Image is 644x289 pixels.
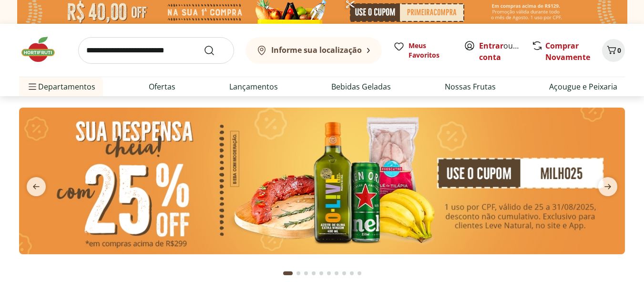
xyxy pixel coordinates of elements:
span: 0 [617,46,621,55]
button: Go to page 5 from fs-carousel [317,262,325,285]
span: ou [479,40,521,63]
button: previous [19,177,53,196]
button: Informe sua localização [245,37,382,64]
a: Ofertas [149,81,175,92]
button: Go to page 3 from fs-carousel [302,262,310,285]
img: Hortifruti [19,35,67,64]
button: Go to page 7 from fs-carousel [333,262,340,285]
button: next [591,177,625,196]
a: Açougue e Peixaria [549,81,617,92]
button: Menu [27,75,38,98]
button: Go to page 4 from fs-carousel [310,262,317,285]
span: Meus Favoritos [409,41,452,60]
a: Lançamentos [229,81,278,92]
button: Go to page 10 from fs-carousel [356,262,363,285]
button: Carrinho [602,39,625,62]
button: Go to page 6 from fs-carousel [325,262,333,285]
a: Bebidas Geladas [331,81,391,92]
button: Go to page 2 from fs-carousel [295,262,302,285]
button: Go to page 9 from fs-carousel [348,262,356,285]
a: Comprar Novamente [545,40,590,62]
span: Departamentos [27,75,95,98]
button: Current page from fs-carousel [281,262,295,285]
a: Meus Favoritos [393,41,452,60]
a: Criar conta [479,40,532,62]
img: cupom [19,108,625,254]
a: Entrar [479,40,503,51]
b: Informe sua localização [271,45,362,55]
button: Go to page 8 from fs-carousel [340,262,348,285]
button: Submit Search [204,45,226,56]
input: search [78,37,234,64]
a: Nossas Frutas [445,81,496,92]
